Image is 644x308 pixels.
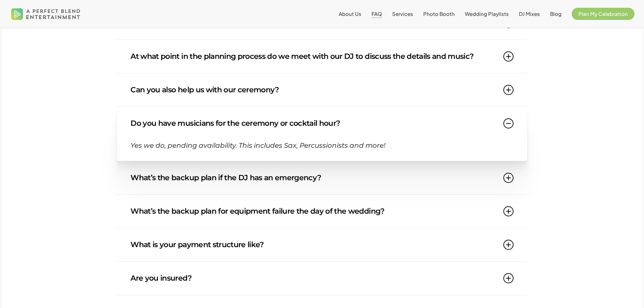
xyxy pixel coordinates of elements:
[550,10,562,17] span: Blog
[550,11,562,17] a: Blog
[423,10,455,17] span: Photo Booth
[339,10,361,17] span: About Us
[372,10,382,17] span: FAQ
[519,10,540,17] span: DJ Mixes
[130,195,513,228] a: What’s the backup plan for equipment failure the day of the wedding?
[423,11,455,17] a: Photo Booth
[572,11,635,17] a: Plan My Celebration
[130,141,385,149] span: Yes we do, pending availability. This includes Sax, Percussionists and more!
[578,10,628,17] span: Plan My Celebration
[130,40,513,73] a: At what point in the planning process do we meet with our DJ to discuss the details and music?
[465,10,509,17] span: Wedding Playlists
[465,11,509,17] a: Wedding Playlists
[392,10,413,17] span: Services
[130,107,513,140] a: Do you have musicians for the ceremony or cocktail hour?
[372,11,382,17] a: FAQ
[519,11,540,17] a: DJ Mixes
[339,11,361,17] a: About Us
[130,161,513,194] a: What’s the backup plan if the DJ has an emergency?
[130,228,513,261] a: What is your payment structure like?
[130,73,513,106] a: Can you also help us with our ceremony?
[9,3,82,25] img: A Perfect Blend Entertainment
[392,11,413,17] a: Services
[130,262,513,295] a: Are you insured?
